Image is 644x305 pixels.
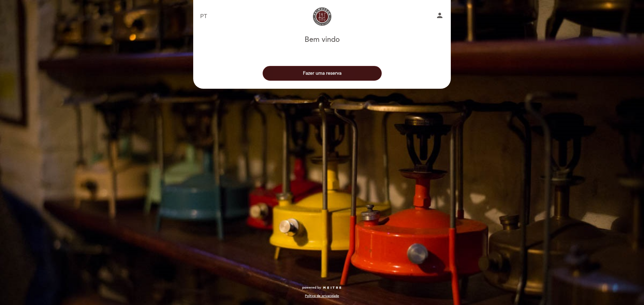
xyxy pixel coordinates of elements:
a: Política de privacidade [305,294,339,298]
img: MEITRE [323,286,342,290]
button: Fazer uma reserva [263,66,382,81]
a: powered by [302,285,342,290]
a: Primuseum [280,7,364,26]
i: person [436,11,444,19]
span: powered by [302,285,321,290]
button: person [436,11,444,22]
h1: Bem vindo [305,36,340,44]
